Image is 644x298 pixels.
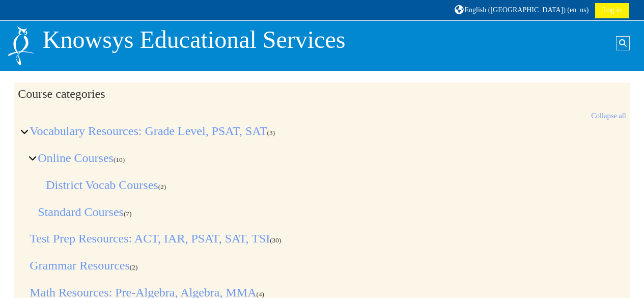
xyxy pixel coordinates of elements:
h2: Course categories [18,87,626,101]
a: Collapse all [591,112,626,120]
p: Knowsys Educational Services [43,25,346,55]
a: Home [7,41,35,49]
span: Number of courses [130,263,138,271]
span: Number of courses [270,236,281,244]
span: Number of courses [124,210,132,218]
a: Online Courses [38,151,114,165]
a: District Vocab Courses [46,178,158,192]
span: Number of courses [158,183,166,191]
a: Standard Courses [38,205,124,219]
img: Logo [7,25,35,66]
a: Log in [595,3,629,18]
span: Number of courses [256,290,264,298]
a: English ([GEOGRAPHIC_DATA]) ‎(en_us)‎ [453,2,590,18]
a: Vocabulary Resources: Grade Level, PSAT, SAT [30,124,267,138]
span: Number of courses [267,129,275,137]
a: Grammar Resources [30,259,130,272]
a: Test Prep Resources: ACT, IAR, PSAT, SAT, TSI [30,232,270,245]
span: English ([GEOGRAPHIC_DATA]) ‎(en_us)‎ [465,6,589,14]
span: Number of courses [114,156,125,164]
